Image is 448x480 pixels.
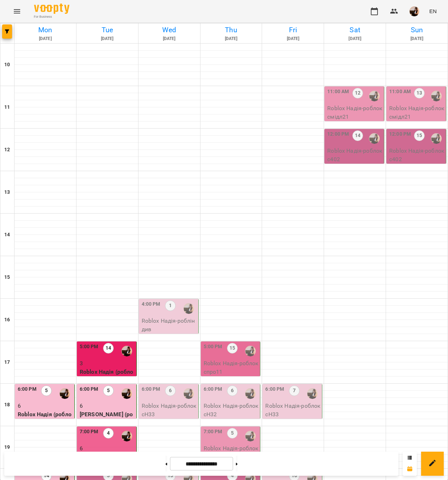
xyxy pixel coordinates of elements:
[4,188,10,196] h6: 13
[121,346,132,356] img: Надія Шрай
[263,24,323,35] h6: Fri
[140,24,199,35] h6: Wed
[183,303,194,314] img: Надія Шрай
[429,7,437,15] span: EN
[245,431,256,441] img: Надія Шрай
[352,88,363,98] label: 12
[4,273,10,281] h6: 15
[18,410,73,427] p: Roblox Надія (роблоксН33)
[80,428,98,436] label: 7:00 PM
[202,24,261,35] h6: Thu
[387,35,447,42] h6: [DATE]
[369,133,380,144] img: Надія Шрай
[369,91,380,101] img: Надія Шрай
[121,431,132,441] img: Надія Шрай
[80,444,135,453] p: 6
[245,388,256,399] img: Надія Шрай
[121,388,132,399] img: Надія Шрай
[204,444,259,461] p: Roblox Надія - роблоксмідл22
[4,358,10,366] h6: 17
[80,368,135,384] p: Roblox Надія (роблокспро11)
[34,15,69,19] span: For Business
[245,346,256,356] img: Надія Шрай
[78,24,137,35] h6: Tue
[142,300,160,308] label: 4:00 PM
[327,147,382,163] p: Roblox Надія - роблокс402
[103,428,114,439] label: 4
[80,410,135,427] p: [PERSON_NAME] (роблоксН32)
[142,317,197,333] p: Roblox Надія - робліндив
[289,385,300,396] label: 7
[80,402,135,410] p: 6
[8,3,25,20] button: Menu
[4,146,10,154] h6: 12
[34,4,69,14] img: Voopty Logo
[409,6,419,16] img: f1c8304d7b699b11ef2dd1d838014dff.jpg
[327,88,349,96] label: 11:00 AM
[80,385,98,393] label: 6:00 PM
[4,401,10,409] h6: 18
[414,130,425,141] label: 15
[414,88,425,98] label: 13
[202,35,261,42] h6: [DATE]
[41,385,52,396] label: 5
[431,91,442,101] img: Надія Шрай
[307,388,318,399] img: Надія Шрай
[165,385,176,396] label: 6
[16,35,75,42] h6: [DATE]
[140,35,199,42] h6: [DATE]
[4,103,10,111] h6: 11
[4,444,10,451] h6: 19
[389,88,411,96] label: 11:00 AM
[227,343,238,354] label: 15
[204,385,222,393] label: 6:00 PM
[387,24,447,35] h6: Sun
[142,402,197,418] p: Roblox Надія - роблоксН33
[227,428,238,439] label: 5
[325,24,385,35] h6: Sat
[389,147,444,163] p: Roblox Надія - роблокс402
[265,402,321,418] p: Roblox Надія - роблоксН33
[183,388,194,399] img: Надія Шрай
[204,428,222,436] label: 7:00 PM
[426,5,440,18] button: EN
[389,104,444,121] p: Roblox Надія - роблоксмідл21
[227,385,238,396] label: 6
[389,130,411,138] label: 12:00 PM
[4,231,10,239] h6: 14
[204,343,222,351] label: 5:00 PM
[59,388,70,399] img: Надія Шрай
[80,359,135,368] p: 3
[18,385,36,393] label: 6:00 PM
[80,343,98,351] label: 5:00 PM
[327,130,349,138] label: 12:00 PM
[103,385,114,396] label: 5
[18,402,73,410] p: 6
[204,359,259,376] p: Roblox Надія - роблокспро11
[325,35,385,42] h6: [DATE]
[4,316,10,324] h6: 16
[78,35,137,42] h6: [DATE]
[142,385,160,393] label: 6:00 PM
[165,300,176,311] label: 1
[431,133,442,144] img: Надія Шрай
[327,104,382,121] p: Roblox Надія - роблоксмідл21
[103,343,114,354] label: 14
[265,385,284,393] label: 6:00 PM
[352,130,363,141] label: 14
[263,35,323,42] h6: [DATE]
[16,24,75,35] h6: Mon
[204,402,259,418] p: Roblox Надія - роблоксН32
